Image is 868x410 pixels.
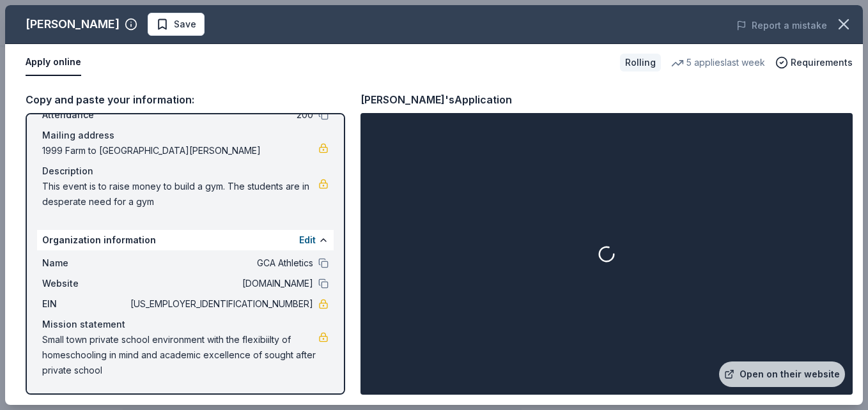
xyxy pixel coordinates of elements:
span: Save [174,17,196,32]
span: [DOMAIN_NAME] [128,276,313,291]
span: Small town private school environment with the flexibiilty of homeschooling in mind and academic ... [42,332,318,378]
a: Open on their website [719,361,845,387]
span: GCA Athletics [128,255,313,271]
button: Edit [299,232,316,248]
div: 5 applies last week [671,55,765,70]
button: Requirements [775,55,853,70]
span: 1999 Farm to [GEOGRAPHIC_DATA][PERSON_NAME] [42,143,318,158]
span: EIN [42,296,128,312]
button: Report a mistake [736,18,827,33]
span: [US_EMPLOYER_IDENTIFICATION_NUMBER] [128,296,313,312]
div: Organization information [37,230,334,250]
div: Rolling [620,54,661,72]
span: This event is to raise money to build a gym. The students are in desperate need for a gym [42,179,318,209]
span: Requirements [791,55,853,70]
span: Name [42,255,128,271]
span: 200 [128,107,313,123]
button: Apply online [26,49,81,76]
div: [PERSON_NAME] [26,14,120,34]
div: [PERSON_NAME]'s Application [360,91,512,108]
button: Save [148,13,205,36]
div: Mailing address [42,128,329,143]
span: Attendance [42,107,128,123]
div: Copy and paste your information: [26,91,345,108]
span: Website [42,276,128,291]
div: Description [42,163,329,179]
div: Mission statement [42,317,329,332]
